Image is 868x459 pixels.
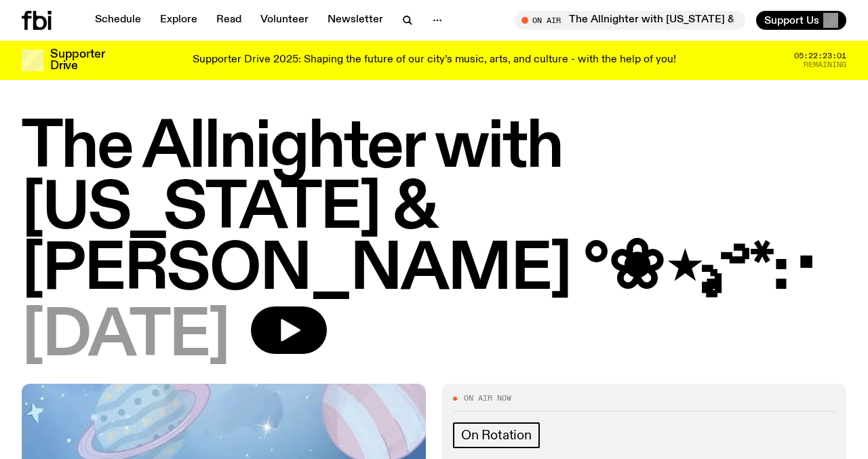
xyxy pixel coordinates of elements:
span: Support Us [764,14,819,26]
a: Volunteer [252,11,317,30]
span: [DATE] [22,306,229,367]
a: On Rotation [453,422,540,448]
h1: The Allnighter with [US_STATE] & [PERSON_NAME] °❀⋆.ೃ࿔*:･ [22,118,846,301]
a: Read [208,11,250,30]
a: Newsletter [319,11,391,30]
p: Supporter Drive 2025: Shaping the future of our city’s music, arts, and culture - with the help o... [193,54,676,66]
span: On Air Now [464,395,511,402]
span: Remaining [804,61,846,68]
span: 05:22:23:01 [794,52,846,60]
a: Explore [152,11,205,30]
span: On Rotation [461,428,532,443]
a: Schedule [87,11,149,30]
button: Support Us [756,11,846,30]
h3: Supporter Drive [50,49,104,72]
button: On AirThe Allnighter with [US_STATE] & [PERSON_NAME] °❀⋆.ೃ࿔*:･ [515,11,745,30]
